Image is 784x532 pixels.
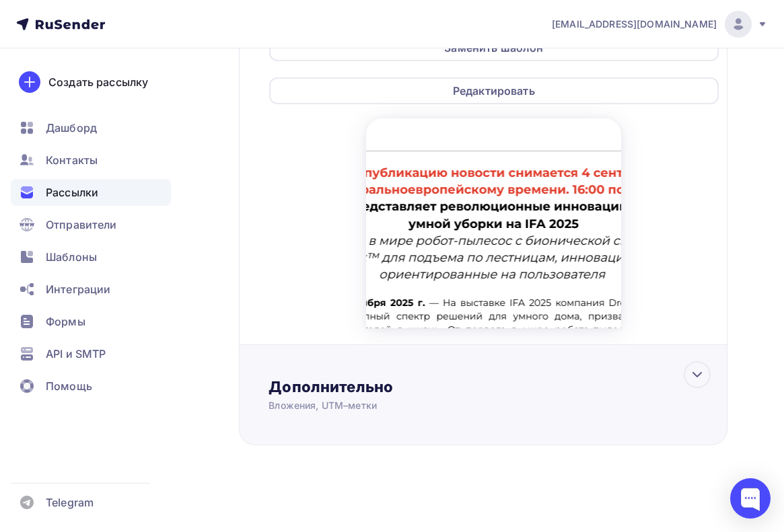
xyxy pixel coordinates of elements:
[552,11,768,38] a: [EMAIL_ADDRESS][DOMAIN_NAME]
[46,249,97,265] span: Шаблоны
[48,74,148,90] div: Создать рассылку
[46,346,106,362] span: API и SMTP
[11,243,171,270] a: Шаблоны
[46,494,94,510] span: Telegram
[46,313,85,330] span: Формы
[269,399,674,412] div: Вложения, UTM–метки
[46,281,110,297] span: Интеграции
[46,378,92,394] span: Помощь
[269,377,719,396] div: Дополнительно
[552,17,717,31] span: [EMAIL_ADDRESS][DOMAIN_NAME]
[46,184,98,200] span: Рассылки
[46,120,97,136] span: Дашборд
[11,114,171,141] a: Дашборд
[11,211,171,238] a: Отправители
[46,152,98,168] span: Контакты
[46,217,117,233] span: Отправители
[11,147,171,174] a: Контакты
[453,83,535,99] div: Редактировать
[11,308,171,335] a: Формы
[11,179,171,206] a: Рассылки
